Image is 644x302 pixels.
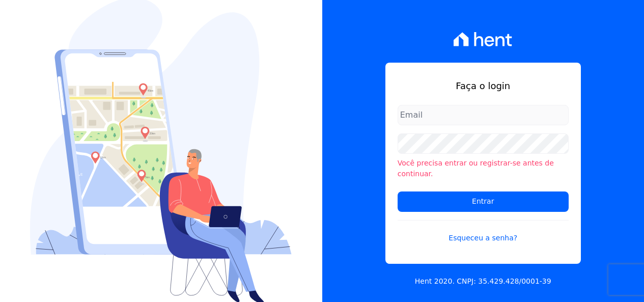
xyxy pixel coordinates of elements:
[398,79,569,93] h1: Faça o login
[398,105,569,125] input: Email
[398,220,569,243] a: Esqueceu a senha?
[398,158,569,179] li: Você precisa entrar ou registrar-se antes de continuar.
[415,276,551,287] p: Hent 2020. CNPJ: 35.429.428/0001-39
[398,191,569,212] input: Entrar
